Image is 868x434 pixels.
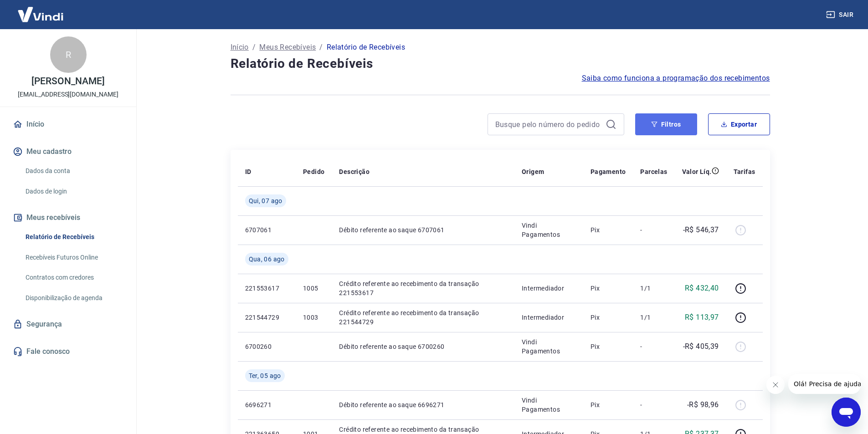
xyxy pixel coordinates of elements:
p: Crédito referente ao recebimento da transação 221553617 [339,279,507,297]
button: Meus recebíveis [11,208,125,228]
p: Relatório de Recebíveis [327,42,405,53]
div: R [50,36,87,73]
p: Pix [591,342,626,351]
p: 1/1 [640,284,667,293]
a: Início [231,42,249,53]
p: 221544729 [245,313,288,322]
p: 221553617 [245,284,288,293]
p: Origem [522,167,544,176]
p: R$ 432,40 [685,283,719,294]
span: Ter, 05 ago [249,371,281,380]
p: Débito referente ao saque 6700260 [339,342,507,351]
span: Olá! Precisa de ajuda? [5,6,77,14]
span: Qui, 07 ago [249,196,282,205]
p: Pix [591,400,626,409]
a: Dados de login [22,182,125,201]
p: - [640,342,667,351]
button: Filtros [635,113,697,135]
p: Pix [591,313,626,322]
a: Meus Recebíveis [259,42,316,53]
p: [PERSON_NAME] [31,77,104,86]
button: Meu cadastro [11,142,125,162]
p: 6700260 [245,342,288,351]
a: Segurança [11,314,125,334]
a: Saiba como funciona a programação dos recebimentos [582,73,770,84]
p: - [640,225,667,235]
p: 1003 [303,313,324,322]
p: [EMAIL_ADDRESS][DOMAIN_NAME] [18,90,118,99]
button: Sair [824,6,857,23]
p: / [252,42,256,53]
p: Intermediador [522,313,576,322]
p: ID [245,167,252,176]
span: Qua, 06 ago [249,255,285,264]
iframe: Mensagem da empresa [788,374,861,394]
p: Pix [591,284,626,293]
p: / [319,42,323,53]
p: 6707061 [245,225,288,235]
p: R$ 113,97 [685,312,719,323]
p: Parcelas [640,167,667,176]
p: Vindi Pagamentos [522,396,576,414]
p: 1005 [303,284,324,293]
iframe: Fechar mensagem [766,376,785,394]
p: Vindi Pagamentos [522,337,576,356]
img: Vindi [11,0,70,28]
a: Fale conosco [11,342,125,362]
p: Tarifas [734,167,755,176]
a: Recebíveis Futuros Online [22,248,125,267]
a: Contratos com credores [22,268,125,287]
a: Início [11,114,125,134]
button: Exportar [708,113,770,135]
p: Vindi Pagamentos [522,221,576,239]
p: Crédito referente ao recebimento da transação 221544729 [339,308,507,327]
p: - [640,400,667,409]
p: Intermediador [522,284,576,293]
p: Pagamento [591,167,626,176]
iframe: Botão para abrir a janela de mensagens [832,398,861,427]
p: Valor Líq. [682,167,712,176]
p: Pedido [303,167,324,176]
p: -R$ 98,96 [687,399,719,410]
a: Relatório de Recebíveis [22,228,125,246]
input: Busque pelo número do pedido [495,117,602,131]
p: -R$ 546,37 [683,225,719,235]
p: -R$ 405,39 [683,341,719,352]
p: Pix [591,225,626,235]
p: 1/1 [640,313,667,322]
a: Disponibilização de agenda [22,289,125,307]
p: Débito referente ao saque 6707061 [339,225,507,235]
a: Dados da conta [22,162,125,180]
h4: Relatório de Recebíveis [231,55,770,73]
p: Descrição [339,167,370,176]
p: 6696271 [245,400,288,409]
p: Débito referente ao saque 6696271 [339,400,507,409]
